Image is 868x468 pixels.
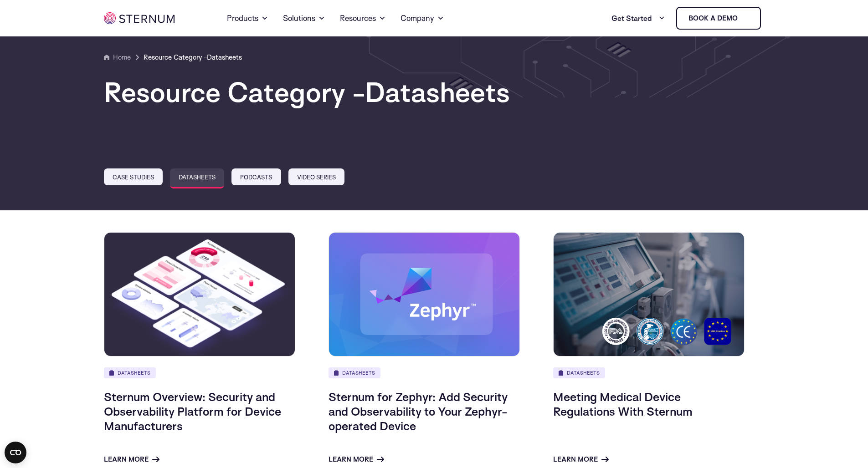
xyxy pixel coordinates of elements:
a: Meeting Medical Device Regulations With Sternum [553,389,693,418]
a: Resources [340,2,386,35]
span: Datasheets [365,75,510,109]
img: sternum iot [741,15,749,22]
a: Learn more [104,454,159,465]
h1: Resource Category - [104,77,765,107]
a: Datasheets [170,168,224,188]
img: Sternum for Zephyr: Add Security and Observability to Your Zephyr-operated Device [329,232,520,357]
img: datasheet.svg [109,370,114,376]
a: Home [104,52,131,63]
a: Datasheets [104,367,156,378]
a: Video Series [288,168,344,185]
a: Datasheets [329,367,380,378]
a: Learn more [553,454,609,465]
img: Meeting Medical Device Regulations With Sternum [553,232,745,357]
a: Case Studies [104,168,163,185]
img: sternum iot [104,12,175,24]
a: Get Started [611,9,665,27]
a: Solutions [283,2,325,35]
a: Podcasts [231,168,281,185]
span: Datasheets [207,53,242,61]
a: Sternum Overview: Security and Observability Platform for Device Manufacturers [104,389,281,433]
a: Products [227,2,268,35]
a: Resource Category -Datasheets [144,52,242,63]
img: Sternum Overview: Security and Observability Platform for Device Manufacturers [104,232,295,357]
a: Learn more [329,454,384,465]
a: Datasheets [553,367,605,378]
a: Company [401,2,444,35]
img: datasheet.svg [559,370,563,376]
a: Sternum for Zephyr: Add Security and Observability to Your Zephyr-operated Device [329,389,508,433]
button: Open CMP widget [5,442,26,463]
a: Book a demo [676,7,761,30]
img: datasheet.svg [334,370,339,376]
